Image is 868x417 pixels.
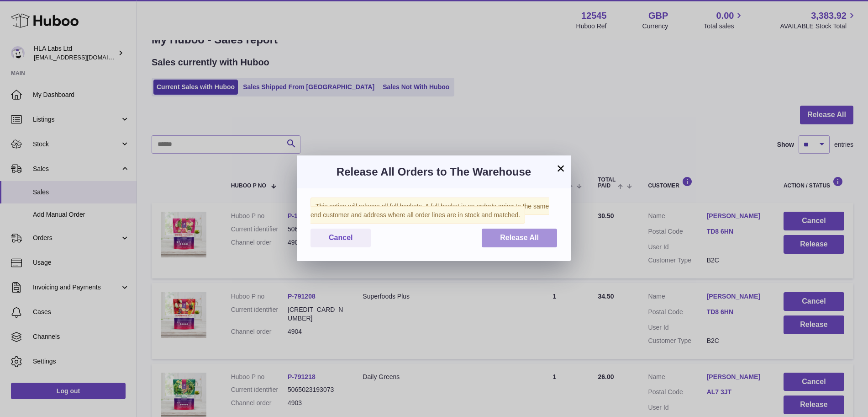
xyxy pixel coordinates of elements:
h3: Release All Orders to The Warehouse [310,165,557,179]
button: Release All [482,229,557,247]
span: Release All [500,234,539,241]
button: Cancel [310,229,371,247]
span: This action will release all full baskets. A full basket is an order/s going to the same end cust... [310,198,549,224]
span: Cancel [329,234,352,241]
button: × [555,163,566,174]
